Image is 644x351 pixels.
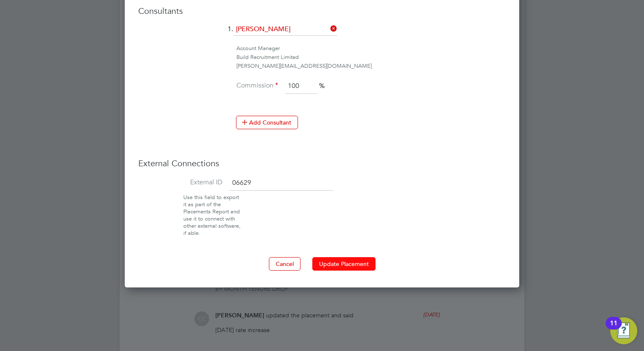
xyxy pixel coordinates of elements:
[312,257,376,271] button: Update Placement
[236,116,298,129] button: Add Consultant
[138,178,223,187] label: External ID
[319,82,325,90] span: %
[183,194,241,236] span: Use this field to export it as part of the Placements Report and use it to connect with other ext...
[610,317,637,344] button: Open Resource Center, 11 new notifications
[236,44,506,53] div: Account Manager
[138,5,506,16] h3: Consultants
[138,158,506,169] h3: External Connections
[236,81,278,90] label: Commission
[236,53,506,62] div: Build Recruitment Limited
[610,323,617,334] div: 11
[236,62,506,71] div: [PERSON_NAME][EMAIL_ADDRESS][DOMAIN_NAME]
[233,23,337,36] input: Search for...
[269,257,301,271] button: Cancel
[138,23,506,44] li: 1.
